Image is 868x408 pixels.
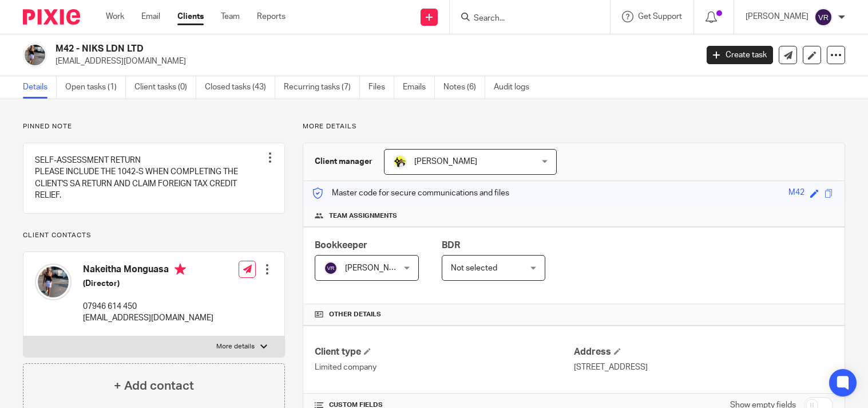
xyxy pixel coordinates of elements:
h4: Client type [315,346,574,358]
p: Client contacts [23,231,285,240]
i: Primary [175,264,186,275]
a: Emails [403,76,435,99]
a: Closed tasks (43) [205,76,275,99]
a: Files [368,76,394,99]
span: BDR [442,241,460,250]
img: Nakeitha%20Monguasa.png [23,43,47,67]
a: Notes (6) [443,76,485,99]
img: Carine-Starbridge.jpg [393,155,407,168]
a: Team [221,11,240,22]
span: Team assignments [329,211,397,221]
p: [STREET_ADDRESS] [574,362,833,373]
span: [PERSON_NAME] [414,158,477,166]
a: Work [106,11,124,22]
p: [EMAIL_ADDRESS][DOMAIN_NAME] [56,56,689,67]
span: Other details [329,310,381,319]
p: [EMAIL_ADDRESS][DOMAIN_NAME] [83,312,213,324]
img: Nakeitha%20Monguasa.png [35,264,72,300]
h3: Client manager [315,156,372,167]
span: [PERSON_NAME] [345,264,408,272]
p: [PERSON_NAME] [746,11,808,22]
p: More details [216,342,255,351]
a: Open tasks (1) [65,76,126,99]
p: Pinned note [23,122,285,131]
a: Audit logs [494,76,538,99]
a: Details [23,76,57,99]
a: Reports [257,11,286,22]
span: Get Support [638,13,682,21]
h2: M42 - NIKS LDN LTD [56,43,562,55]
a: Create task [707,46,773,64]
span: Bookkeeper [315,241,367,250]
h5: (Director) [83,278,213,289]
span: Not selected [451,264,497,272]
input: Search [473,14,576,24]
p: Limited company [315,362,574,373]
p: More details [303,122,845,131]
a: Client tasks (0) [134,76,196,99]
img: Pixie [23,9,80,25]
p: Master code for secure communications and files [312,187,509,199]
h4: Address [574,346,833,358]
p: 07946 614 450 [83,301,213,312]
h4: + Add contact [114,377,194,395]
img: svg%3E [814,8,833,26]
a: Recurring tasks (7) [284,76,360,99]
div: M42 [788,187,804,200]
a: Email [141,11,160,22]
a: Clients [177,11,204,22]
img: svg%3E [324,261,338,275]
h4: Nakeitha Monguasa [83,264,213,278]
